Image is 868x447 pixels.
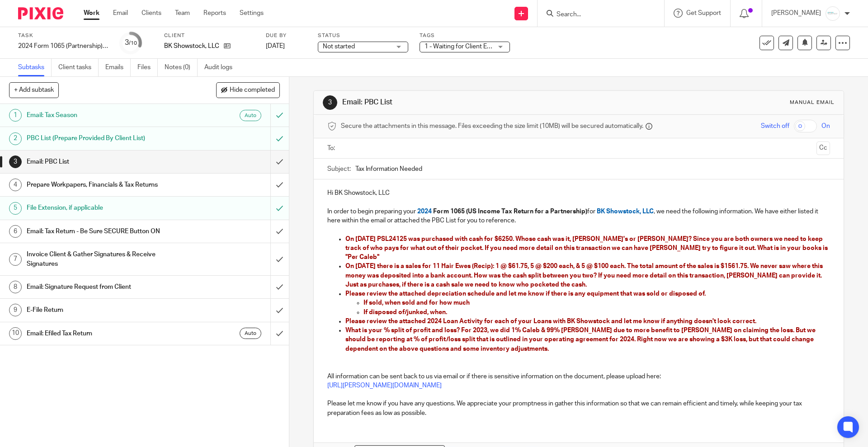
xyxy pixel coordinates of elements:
span: Secure the attachments in this message. Files exceeding the size limit (10MB) will be secured aut... [341,122,643,131]
strong: Form 1065 (US Income Tax Return for a Partnership) [433,208,587,215]
label: To: [327,144,337,153]
input: Search [556,11,637,19]
label: Due by [266,32,307,39]
label: Subject: [327,165,351,174]
span: Please review the attached depreciation schedule and let me know if there is any equipment that w... [345,291,706,297]
div: Manual email [790,99,835,106]
div: Auto [240,328,261,339]
label: Status [318,32,408,39]
span: [DATE] [266,43,285,49]
h1: Email: Tax Season [27,108,183,122]
p: Hi BK Showstock, LLC [327,188,830,198]
h1: Email: Signature Request from Client [27,280,183,294]
img: _Logo.png [826,6,840,21]
a: Subtasks [18,59,52,76]
p: All information can be sent back to us via email or if there is sensitive information on the docu... [327,372,830,381]
h1: Email: PBC List [27,155,183,169]
div: 7 [9,253,22,266]
div: 3 [125,38,137,48]
span: Please review the attached 2024 Loan Activity for each of your Loans with BK Showstock and let me... [345,318,756,325]
div: 4 [9,179,22,191]
div: 9 [9,304,22,316]
img: Pixie [18,7,63,19]
h1: File Extension, if applicable [27,201,183,215]
h1: PBC List (Prepare Provided By Client List) [27,132,183,145]
span: On [DATE] there is a sales for 11 Hair Ewes (Recip): 1 @ $61.75, 5 @ $200 each, & 5 @ $100 each. ... [345,263,824,288]
div: 2 [9,132,22,145]
div: 3 [323,95,337,110]
a: Notes (0) [165,59,198,76]
a: Team [175,9,190,18]
p: Please let me know if you have any questions. We appreciate your promptness in gather this inform... [327,399,830,418]
a: Files [137,59,158,76]
div: 10 [9,327,22,340]
span: If sold, when sold and for how much [363,300,470,306]
h1: Invoice Client & Gather Signatures & Receive Signatures [27,248,183,271]
span: Not started [323,43,355,50]
p: In order to begin preparing your for , we need the following information. We have either listed i... [327,207,830,226]
button: + Add subtask [9,82,59,98]
a: Client tasks [58,59,99,76]
span: What is your % split of profit and loss? For 2023, we did 1% Caleb & 99% [PERSON_NAME] due to mor... [345,327,817,352]
p: BK Showstock, LLC [164,42,219,51]
a: Emails [105,59,131,76]
div: 1 [9,109,22,122]
div: 5 [9,202,22,215]
h1: Email: Efiled Tax Return [27,327,183,340]
a: Settings [240,9,264,18]
h1: Prepare Workpapers, Financials & Tax Returns [27,178,183,192]
button: Cc [816,141,830,155]
div: 3 [9,155,22,168]
span: 1 - Waiting for Client Email - Questions/Records + 2 [425,43,569,50]
a: Work [84,9,99,18]
label: Client [164,32,255,39]
div: 6 [9,225,22,238]
div: Auto [240,110,261,121]
a: Reports [203,9,226,18]
small: /10 [129,41,137,46]
label: Tags [420,32,510,39]
span: On [DATE] PSL24125 was purchased with cash for $6250. Whose cash was it, [PERSON_NAME]'s or [PERS... [345,236,829,261]
button: Hide completed [216,82,280,98]
span: Switch off [761,122,789,131]
span: 2024 [417,208,432,215]
a: [URL][PERSON_NAME][DOMAIN_NAME] [327,382,442,389]
label: Task [18,32,108,39]
span: On [821,122,830,131]
span: If disposed of/junked, when. [363,309,447,315]
h1: Email: PBC List [342,98,598,107]
p: [PERSON_NAME] [771,9,821,18]
div: 2024 Form 1065 (Partnership) - 2024 [18,42,108,51]
a: Audit logs [204,59,239,76]
div: 8 [9,281,22,293]
span: Hide completed [230,87,275,94]
a: Email [113,9,128,18]
h1: Email: Tax Return - Be Sure SECURE Button ON [27,225,183,238]
a: Clients [142,9,161,18]
span: Get Support [686,10,721,16]
span: BK Showstock, LLC [597,208,654,215]
h1: E-File Return [27,303,183,317]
